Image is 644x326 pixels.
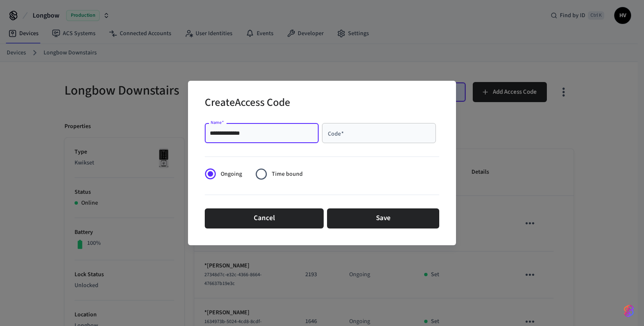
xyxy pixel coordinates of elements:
img: SeamLogoGradient.69752ec5.svg [624,304,634,318]
h2: Create Access Code [205,91,290,116]
button: Save [327,208,439,228]
button: Cancel [205,208,324,228]
label: Name [211,119,224,126]
span: Ongoing [221,170,242,179]
span: Time bound [272,170,303,179]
